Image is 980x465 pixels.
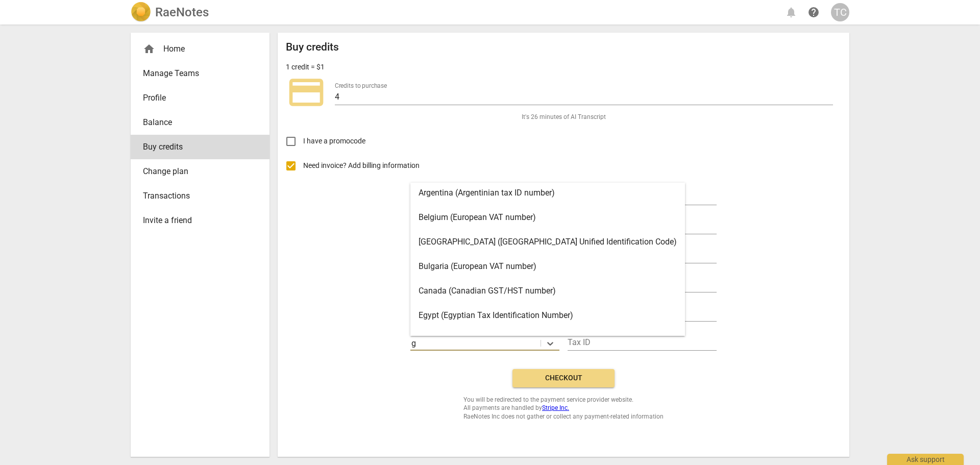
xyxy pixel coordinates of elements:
label: Credits to purchase [335,83,387,89]
div: [GEOGRAPHIC_DATA] ([GEOGRAPHIC_DATA] Unified Identification Code) [410,230,685,254]
a: Profile [131,86,269,110]
div: Bulgaria (European VAT number) [410,254,685,279]
span: Invite a friend [143,214,249,227]
button: TC [831,3,849,21]
span: Change plan [143,165,249,178]
a: Stripe Inc. [542,404,569,411]
span: You will be redirected to the payment service provider website. All payments are handled by RaeNo... [463,396,664,421]
span: Checkout [521,373,606,383]
a: Change plan [131,159,269,184]
span: help [807,6,820,18]
div: Egypt (Egyptian Tax Identification Number) [410,303,685,328]
span: It's 26 minutes of AI Transcript [522,113,606,121]
div: Home [143,43,249,55]
span: Balance [143,116,249,129]
div: Belgium (European VAT number) [410,205,685,230]
div: Home [131,37,269,61]
a: Transactions [131,184,269,208]
div: Ask support [887,454,964,465]
img: Logo [131,2,151,22]
h2: Buy credits [286,41,339,54]
a: Invite a friend [131,208,269,233]
a: Manage Teams [131,61,269,86]
a: LogoRaeNotes [131,2,209,22]
span: credit_card [286,72,327,113]
a: Buy credits [131,135,269,159]
h2: RaeNotes [155,5,209,19]
span: Need invoice? Add billing information [303,160,421,171]
span: Manage Teams [143,67,249,80]
span: Buy credits [143,141,249,153]
span: I have a promocode [303,136,365,146]
div: [US_STATE] (Georgian VAT) [410,328,685,352]
span: Transactions [143,190,249,202]
div: Canada (Canadian GST/HST number) [410,279,685,303]
span: home [143,43,155,55]
span: Profile [143,92,249,104]
a: Balance [131,110,269,135]
a: Help [804,3,823,21]
p: 1 credit = $1 [286,62,325,72]
div: Argentina (Argentinian tax ID number) [410,181,685,205]
button: Checkout [512,369,615,387]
